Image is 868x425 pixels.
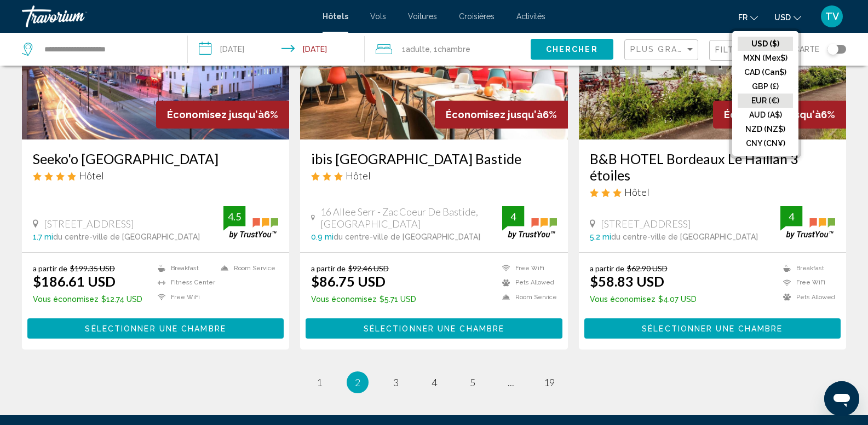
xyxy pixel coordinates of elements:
a: Seeko'o [GEOGRAPHIC_DATA] [33,150,278,167]
li: Free WiFi [778,278,835,287]
span: Voitures [408,12,437,21]
span: 19 [544,376,555,388]
span: a partir de [33,264,67,273]
button: Change language [738,9,758,25]
button: Chercher [531,39,613,59]
span: Carte [794,42,819,57]
span: 2 [355,376,360,388]
div: 3 star Hotel [311,170,556,182]
img: trustyou-badge.svg [502,206,557,238]
button: User Menu [818,5,846,28]
div: 4 [780,210,802,223]
a: Travorium [22,5,312,27]
li: Free WiFi [497,264,557,273]
ul: Pagination [22,371,846,393]
li: Pets Allowed [778,293,835,302]
span: Plus grandes économies [630,45,761,54]
span: TV [825,11,839,22]
li: Room Service [497,293,557,302]
del: $92.46 USD [348,264,389,273]
a: Sélectionner une chambre [27,321,284,333]
del: $62.90 USD [627,264,668,273]
span: du centre-ville de [GEOGRAPHIC_DATA] [334,232,480,241]
li: Pets Allowed [497,278,557,287]
span: a partir de [590,264,624,273]
span: Adulte [406,45,430,54]
span: , 1 [430,42,470,57]
span: Économisez jusqu'à [167,109,264,120]
p: $4.07 USD [590,295,697,304]
span: du centre-ville de [GEOGRAPHIC_DATA] [611,232,758,241]
span: 1 [317,376,322,388]
span: Vous économisez [590,295,656,304]
del: $199.35 USD [70,264,115,273]
span: 4 [432,376,437,388]
span: Hôtels [323,12,348,21]
mat-select: Sort by [630,45,695,55]
div: 6% [156,101,289,129]
button: Change currency [774,9,801,25]
button: MXN (Mex$) [738,51,793,65]
span: Hôtel [624,186,649,198]
li: Fitness Center [152,278,215,287]
button: NZD (NZ$) [738,122,793,136]
span: 1 [402,42,430,57]
li: Breakfast [152,264,215,273]
button: Travelers: 1 adult, 0 children [365,33,531,66]
button: Filter [709,39,783,62]
span: Hôtel [346,170,371,182]
button: GBP (£) [738,79,793,94]
a: ibis [GEOGRAPHIC_DATA] Bastide [311,150,556,167]
div: 6% [713,101,846,129]
a: Sélectionner une chambre [306,321,562,333]
li: Breakfast [778,264,835,273]
li: Room Service [215,264,278,273]
span: 0.9 mi [311,232,334,241]
div: 4 [502,210,524,223]
button: USD ($) [738,37,793,51]
p: $5.71 USD [311,295,416,304]
img: trustyou-badge.svg [780,206,835,238]
span: Hôtel [79,170,104,182]
span: USD [774,13,791,22]
ins: $58.83 USD [590,273,664,289]
a: B&B HOTEL Bordeaux Le Haillan 3 étoiles [590,150,835,183]
span: 3 [393,376,399,388]
a: Sélectionner une chambre [584,321,841,333]
ins: $186.61 USD [33,273,116,289]
div: 3 star Hotel [590,186,835,198]
li: Free WiFi [152,293,215,302]
button: Toggle map [819,44,846,54]
span: a partir de [311,264,346,273]
span: du centre-ville de [GEOGRAPHIC_DATA] [53,232,200,241]
span: Vous économisez [33,295,99,304]
button: AUD (A$) [738,108,793,122]
button: EUR (€) [738,94,793,108]
span: Sélectionner une chambre [85,324,226,333]
button: Sélectionner une chambre [584,318,841,339]
a: Croisières [459,12,495,21]
span: Vous économisez [311,295,377,304]
button: Sélectionner une chambre [27,318,284,339]
a: Activités [516,12,545,21]
span: [STREET_ADDRESS] [601,218,691,230]
ins: $86.75 USD [311,273,386,289]
span: 1.7 mi [33,232,53,241]
span: fr [738,13,748,22]
span: [STREET_ADDRESS] [44,218,134,230]
div: 4 star Hotel [33,170,278,182]
span: Économisez jusqu'à [724,109,821,120]
button: Check-in date: Sep 26, 2025 Check-out date: Sep 27, 2025 [188,33,365,66]
span: Sélectionner une chambre [642,324,783,333]
span: 16 Allee Serr - Zac Coeur De Bastide, [GEOGRAPHIC_DATA] [320,206,502,230]
span: 5 [470,376,475,388]
img: trustyou-badge.svg [223,206,278,238]
p: $12.74 USD [33,295,142,304]
a: Vols [370,12,386,21]
button: Sélectionner une chambre [306,318,562,339]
